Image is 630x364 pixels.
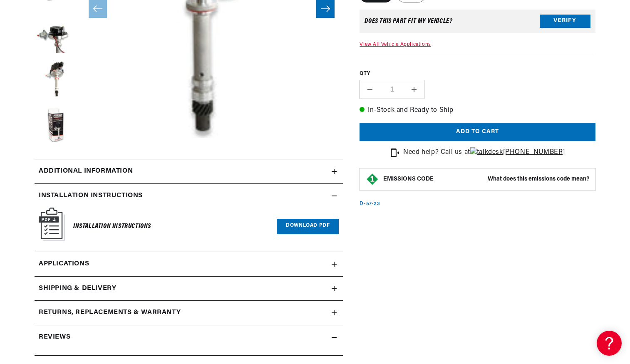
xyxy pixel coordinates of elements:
[39,191,143,201] h2: Installation instructions
[277,219,339,234] a: Download PDF
[383,176,589,183] button: EMISSIONS CODEWhat does this emissions code mean?
[383,176,434,182] strong: EMISSIONS CODE
[488,176,589,182] strong: What does this emissions code mean?
[39,307,181,318] h2: Returns, Replacements & Warranty
[35,59,76,100] button: Load image 5 in gallery view
[35,159,343,183] summary: Additional information
[73,221,151,232] h6: Installation Instructions
[35,325,343,349] summary: Reviews
[35,184,343,208] summary: Installation instructions
[470,147,503,158] img: talkdesk
[35,13,76,54] button: Load image 4 in gallery view
[39,259,89,270] span: Applications
[360,105,595,116] p: In-Stock and Ready to Ship
[360,201,380,208] p: D-57-23
[39,208,65,241] img: Instruction Manual
[365,18,452,25] div: Does This part fit My vehicle?
[35,104,76,146] button: Load image 6 in gallery view
[39,332,70,343] h2: Reviews
[540,15,590,28] button: Verify
[366,173,379,186] img: Emissions code
[360,70,595,77] label: QTY
[35,277,343,301] summary: Shipping & Delivery
[470,149,565,156] a: [PHONE_NUMBER]
[39,166,133,177] h2: Additional information
[360,42,431,47] a: View All Vehicle Applications
[360,123,595,141] button: Add to cart
[35,252,343,277] a: Applications
[35,301,343,325] summary: Returns, Replacements & Warranty
[39,283,116,294] h2: Shipping & Delivery
[403,147,565,158] p: Need help? Call us at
